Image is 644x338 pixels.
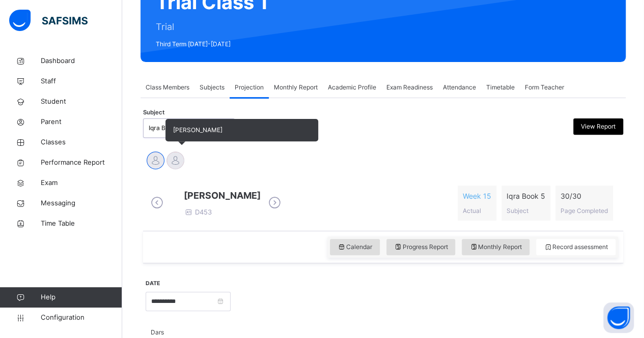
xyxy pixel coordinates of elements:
[200,83,225,92] span: Subjects
[143,108,164,117] span: Subject
[561,191,608,201] span: 30 / 30
[41,313,122,323] span: Configuration
[394,242,448,252] span: Progress Report
[9,10,88,31] img: safsims
[463,191,491,201] span: Week 15
[561,207,608,214] span: Page Completed
[443,83,476,92] span: Attendance
[469,242,522,252] span: Monthly Report
[156,40,268,49] span: Third Term [DATE]-[DATE]
[507,191,545,201] span: Iqra Book 5
[151,328,164,337] span: Dars
[184,189,261,202] span: [PERSON_NAME]
[525,83,564,92] span: Form Teacher
[507,207,528,214] span: Subject
[328,83,376,92] span: Academic Profile
[41,56,122,66] span: Dashboard
[146,280,160,288] label: Date
[338,242,372,252] span: Calendar
[41,97,122,107] span: Student
[41,198,122,208] span: Messaging
[41,178,122,188] span: Exam
[41,292,122,302] span: Help
[544,242,608,252] span: Record assessment
[41,158,122,168] span: Performance Report
[581,122,615,131] span: View Report
[386,83,433,92] span: Exam Readiness
[463,207,481,214] span: Actual
[41,76,122,86] span: Staff
[184,208,212,216] span: D453
[41,137,122,147] span: Classes
[173,126,222,134] span: [PERSON_NAME]
[603,302,634,333] button: Open asap
[235,83,264,92] span: Projection
[41,219,122,229] span: Time Table
[274,83,318,92] span: Monthly Report
[486,83,515,92] span: Timetable
[41,117,122,127] span: Parent
[146,83,189,92] span: Class Members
